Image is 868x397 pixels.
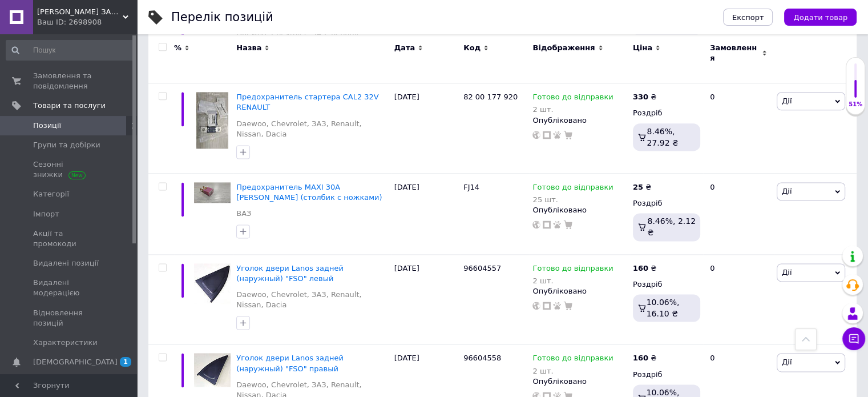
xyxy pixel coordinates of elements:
[633,353,656,363] div: ₴
[784,9,857,26] button: Додати товар
[6,40,135,61] input: Пошук
[391,83,461,174] div: [DATE]
[236,208,251,219] a: ВАЗ
[532,115,627,126] div: Опубліковано
[846,101,865,109] div: 51%
[532,376,627,387] div: Опубліковано
[633,183,643,191] b: 25
[633,263,656,274] div: ₴
[463,183,479,191] span: FJ14
[194,182,231,203] img: Предохранитель MAXI 30А штыревой (столбик с ножками)
[463,43,481,53] span: Код
[33,308,106,328] span: Відновлення позицій
[532,367,613,375] div: 2 шт.
[710,43,759,63] span: Замовлення
[33,140,100,150] span: Групи та добірки
[174,43,181,53] span: %
[394,43,415,53] span: Дата
[647,298,680,318] span: 10.06%, 16.10 ₴
[33,357,118,367] span: [DEMOGRAPHIC_DATA]
[532,43,595,53] span: Відображення
[196,92,228,149] img: Предохранитель стартера CAL2 32V RENAULT
[532,93,613,105] span: Готово до відправки
[463,264,501,272] span: 96604557
[842,327,865,350] button: Чат з покупцем
[532,105,613,114] div: 2 шт.
[633,198,700,208] div: Роздріб
[171,11,273,23] div: Перелік позицій
[633,370,700,380] div: Роздріб
[633,182,651,193] div: ₴
[33,258,99,268] span: Видалені позиції
[647,127,678,147] span: 8.46%, 27.92 ₴
[532,195,613,204] div: 25 шт.
[391,173,461,254] div: [DATE]
[33,189,69,199] span: Категорії
[633,43,652,53] span: Ціна
[236,290,388,310] a: Daewoo, Chevrolet, ЗАЗ, Renault, Nissan, Dacia
[732,13,764,22] span: Експорт
[33,228,106,249] span: Акції та промокоди
[33,159,106,180] span: Сезонні знижки
[633,93,648,101] b: 330
[120,357,131,367] span: 1
[633,264,648,272] b: 160
[33,101,106,111] span: Товари та послуги
[532,264,613,276] span: Готово до відправки
[194,353,231,386] img: Уголок двери Lanos задней (наружный) "FSO" правый
[236,183,382,202] a: Предохранитель MAXI 30А [PERSON_NAME] (столбик с ножками)
[194,263,231,304] img: Уголок двери Lanos задней (наружный) "FSO" левый
[236,264,344,283] a: Уголок двери Lanos задней (наружный) "FSO" левый
[33,338,98,348] span: Характеристики
[33,209,59,219] span: Імпорт
[532,205,627,215] div: Опубліковано
[532,354,613,366] span: Готово до відправки
[633,92,656,102] div: ₴
[647,216,696,237] span: 8.46%, 2.12 ₴
[33,278,106,298] span: Видалені модерацією
[236,93,378,111] a: Предохранитель стартера CAL2 32V RENAULT
[703,173,774,254] div: 0
[532,286,627,296] div: Опубліковано
[37,17,137,27] div: Ваш ID: 2698908
[793,13,847,22] span: Додати товар
[633,108,700,118] div: Роздріб
[782,268,792,276] span: Дії
[33,71,106,91] span: Замовлення та повідомлення
[532,183,613,195] span: Готово до відправки
[782,97,792,105] span: Дії
[236,354,344,372] a: Уголок двери Lanos задней (наружный) "FSO" правый
[532,276,613,285] div: 2 шт.
[723,9,773,26] button: Експорт
[633,354,648,362] b: 160
[463,354,501,362] span: 96604558
[633,279,700,290] div: Роздріб
[236,43,261,53] span: Назва
[703,83,774,174] div: 0
[236,119,388,139] a: Daewoo, Chevrolet, ЗАЗ, Renault, Nissan, Dacia
[782,187,792,195] span: Дії
[33,121,61,131] span: Позиції
[37,7,123,17] span: ТИТАН ЧЕРКАСИ ЗАПЧАСТИНИ
[391,254,461,344] div: [DATE]
[782,358,792,366] span: Дії
[463,93,518,101] span: 82 00 177 920
[703,254,774,344] div: 0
